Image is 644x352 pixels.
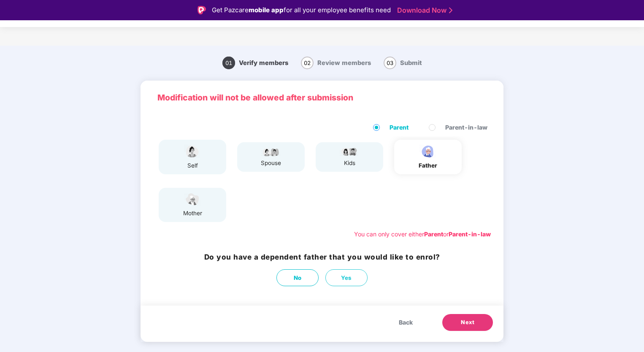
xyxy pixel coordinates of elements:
[442,314,493,331] button: Next
[417,161,438,170] div: father
[294,273,302,282] span: No
[260,159,281,168] div: spouse
[157,91,487,104] p: Modification will not be allowed after submission
[386,123,412,132] span: Parent
[222,57,235,69] span: 01
[182,161,203,170] div: self
[198,6,206,14] img: Logo
[339,146,360,157] img: svg+xml;base64,PHN2ZyB4bWxucz0iaHR0cDovL3d3dy53My5vcmcvMjAwMC9zdmciIHdpZHRoPSI3OS4wMzciIGhlaWdodD...
[182,209,203,218] div: mother
[325,269,368,286] button: Yes
[417,144,438,159] img: svg+xml;base64,PHN2ZyBpZD0iRmF0aGVyX2ljb24iIHhtbG5zPSJodHRwOi8vd3d3LnczLm9yZy8yMDAwL3N2ZyIgeG1sbn...
[204,252,440,263] h3: Do you have a dependent father that you would like to enrol?
[424,230,443,238] b: Parent
[442,123,491,132] span: Parent-in-law
[239,59,288,67] span: Verify members
[354,230,491,239] div: You can only cover either or
[182,144,203,159] img: svg+xml;base64,PHN2ZyBpZD0iU3BvdXNlX2ljb24iIHhtbG5zPSJodHRwOi8vd3d3LnczLm9yZy8yMDAwL3N2ZyIgd2lkdG...
[397,6,450,15] a: Download Now
[339,159,360,168] div: kids
[212,5,391,15] div: Get Pazcare for all your employee benefits need
[449,6,452,15] img: Stroke
[399,318,413,327] span: Back
[182,192,203,207] img: svg+xml;base64,PHN2ZyB4bWxucz0iaHR0cDovL3d3dy53My5vcmcvMjAwMC9zdmciIHdpZHRoPSI1NCIgaGVpZ2h0PSIzOC...
[276,269,319,286] button: No
[390,314,421,331] button: Back
[449,230,491,238] b: Parent-in-law
[249,6,284,14] strong: mobile app
[400,59,422,67] span: Submit
[384,57,396,69] span: 03
[260,146,281,157] img: svg+xml;base64,PHN2ZyB4bWxucz0iaHR0cDovL3d3dy53My5vcmcvMjAwMC9zdmciIHdpZHRoPSI5Ny44OTciIGhlaWdodD...
[341,273,352,282] span: Yes
[317,59,371,67] span: Review members
[301,57,314,69] span: 02
[461,318,474,327] span: Next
